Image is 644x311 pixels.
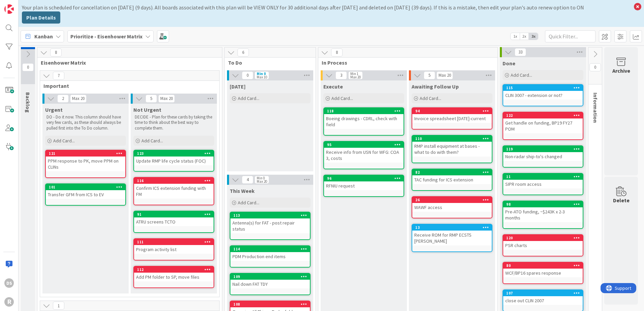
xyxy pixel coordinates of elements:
span: 8 [331,48,343,57]
div: 110RMP install equipment at bases - what to do with them? [412,136,492,157]
span: Kanban [34,32,53,40]
div: 11SIPR room access [503,174,583,188]
div: 122 [503,112,583,118]
div: 119Non-radar ship-to's changed [503,146,583,161]
div: 94 [412,108,492,114]
div: 111 [137,240,214,244]
span: 0 [242,71,253,79]
a: 116Confirm ICS extension funding with FM [133,177,214,205]
div: 91ATRU screens TCTO [134,211,214,226]
div: Max 20 [257,180,267,183]
div: 109 [233,274,310,279]
a: 91ATRU screens TCTO [133,211,214,233]
span: 1 [53,302,64,310]
div: 98 [506,202,583,207]
div: WAWF access [412,203,492,212]
div: 107 [503,290,583,296]
div: 107 [506,291,583,296]
span: 8 [50,48,62,57]
div: Boeing drawings - CDRL, check with field [324,114,404,129]
span: 5 [424,71,435,79]
div: 112Add PM folder to SP, move files [134,267,214,281]
div: 116 [137,178,214,183]
div: RFNIU request [324,181,404,190]
div: close out CLIN 2007 [503,296,583,305]
a: 26WAWF access [412,196,492,218]
div: 13 [412,224,492,231]
div: 114 [230,246,310,252]
a: 118Boeing drawings - CDRL, check with field [323,107,404,136]
div: Max 20 [72,97,85,100]
div: 96RFNIU request [324,175,404,190]
div: 110 [412,136,492,142]
div: 121PPM response to PK, move PPM on CLINs [46,150,125,171]
div: 107close out CLIN 2007 [503,290,583,305]
div: 94Invoice spreadsheet [DATE]-current [412,108,492,123]
a: 95Receive info from USN for WFG: COA 3, costs [323,141,404,169]
div: Max 20 [350,75,361,79]
span: Add Card... [141,138,163,144]
span: Support [14,1,31,9]
div: 96 [327,176,404,181]
div: 108 [230,301,310,307]
div: 111 [134,239,214,245]
div: 121 [49,151,125,156]
span: Urgent [45,106,63,113]
span: 1x [511,33,520,40]
div: R [4,297,14,307]
a: 120PSR charts [503,234,583,256]
span: Awaiting Follow Up [412,83,459,90]
span: 3 [335,71,347,79]
div: Antenna(s) for FAT - post repair status [230,218,310,233]
a: 121PPM response to PK, move PPM on CLINs [45,150,126,178]
a: 109Nail down FAT TDY [230,273,311,295]
div: 118 [324,108,404,114]
div: 113 [230,212,310,218]
div: 98Pre-ATO funding, ~$243K x 2-3 months [503,201,583,222]
div: PDM Production end items [230,252,310,261]
span: 3x [529,33,538,40]
span: 33 [515,48,526,56]
div: 120PSR charts [503,235,583,250]
span: Add Card... [420,95,441,101]
span: Add Card... [238,95,259,101]
span: Backlog [25,92,31,113]
div: Min 0 [257,176,265,180]
div: DS [4,278,14,288]
div: 115CLIN 3007 - extension or not? [503,85,583,100]
span: Done [503,60,515,67]
button: Plan Details [22,11,60,24]
span: Add Card... [511,72,532,78]
span: Today [230,83,246,90]
a: 96RFNIU request [323,175,404,197]
div: 13 [415,225,492,230]
a: 80WCF/BP16 spares response [503,262,583,284]
div: 118 [327,109,404,113]
div: 123 [137,151,214,156]
div: Program activity list [134,245,214,254]
div: 114PDM Production end items [230,246,310,261]
div: 94 [415,109,492,113]
div: Delete [613,196,630,204]
div: 101 [46,184,125,190]
div: 11 [503,174,583,180]
div: TAC funding for ICS extension [412,175,492,184]
div: 26 [415,198,492,202]
div: 116 [134,178,214,184]
div: PSR charts [503,241,583,250]
div: 26 [412,197,492,203]
span: 4 [242,176,253,184]
img: Visit kanbanzone.com [4,4,14,14]
div: 115 [506,85,583,90]
a: 11SIPR room access [503,173,583,195]
input: Quick Filter... [545,30,595,42]
div: 26WAWF access [412,197,492,212]
div: 120 [503,235,583,241]
div: Nail down FAT TDY [230,280,310,288]
p: DO - Do it now. This column should have very few cards, as these should always be pulled first in... [46,114,125,131]
a: 94Invoice spreadsheet [DATE]-current [412,107,492,130]
div: Add PM folder to SP, move files [134,273,214,281]
div: Max 20 [160,97,173,100]
div: Update RMP life cycle status (FOC) [134,157,214,165]
div: 80 [503,263,583,269]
